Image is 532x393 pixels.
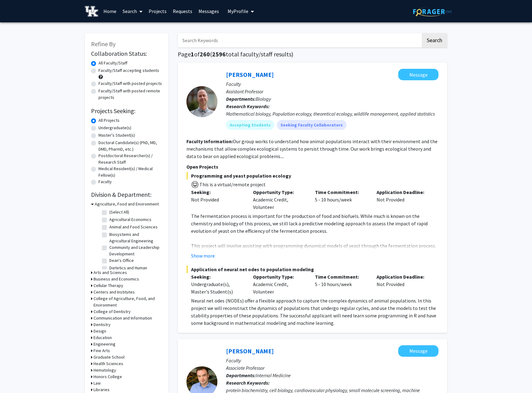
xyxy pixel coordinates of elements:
[212,50,226,58] span: 2596
[94,373,122,380] h3: Honors College
[98,132,135,139] label: Master's Student(s)
[200,50,210,58] span: 260
[228,8,248,14] span: My Profile
[191,212,438,235] p: The fermentation process is important for the production of food and biofuels. While much is know...
[310,188,372,211] div: 5 - 10 hours/week
[186,138,438,159] fg-read-more: Our group works to understand how animal populations interact with their environment and the mech...
[98,139,162,152] label: Doctoral Candidate(s) (PhD, MD, DMD, PharmD, etc.)
[98,80,162,87] label: Faculty/Staff with posted projects
[98,117,120,124] label: All Projects
[91,191,162,198] h2: Division & Department:
[94,386,110,393] h3: Libraries
[226,96,256,102] b: Departments:
[310,273,372,295] div: 5 - 10 hours/week
[178,51,447,58] h1: Page of ( total faculty/staff results)
[94,276,139,282] h3: Business and Economics
[98,60,127,66] label: All Faculty/Staff
[191,188,244,196] p: Seeking:
[226,364,438,372] p: Associate Professor
[191,252,215,259] button: Show more
[94,360,123,367] h3: Health Sciences
[98,166,162,179] label: Medical Resident(s) / Medical Fellow(s)
[146,0,170,22] a: Projects
[226,80,438,88] p: Faculty
[315,188,368,196] p: Time Commitment:
[377,273,429,280] p: Application Deadline:
[5,365,26,388] iframe: Chat
[413,7,452,16] img: ForagerOne Logo
[256,372,291,378] span: Internal Medicine
[256,96,271,102] span: Biology
[91,40,116,48] span: Refine By
[170,0,195,22] a: Requests
[94,308,131,315] h3: College of Dentistry
[94,289,135,295] h3: Centers and Institutes
[248,188,310,211] div: Academic Credit, Volunteer
[91,50,162,57] h2: Collaboration Status:
[109,244,161,257] label: Community and Leadership Development
[226,110,438,117] div: Mathematical biology, Population ecology, theoretical ecology, wildlife management, applied stati...
[178,33,421,47] input: Search Keywords
[191,280,244,295] div: Undergraduate(s), Master's Student(s)
[186,172,438,179] span: Programming and yeast population ecology
[377,188,429,196] p: Application Deadline:
[195,0,222,22] a: Messages
[191,196,244,203] div: Not Provided
[191,297,438,327] p: Neural net odes (NODEs) offer a flexible approach to capture the complex dynamics of animal popul...
[109,216,151,223] label: Agricultural Economics
[398,69,438,80] button: Message Jake Ferguson
[315,273,368,280] p: Time Commitment:
[226,120,274,130] mat-chip: Accepting Students
[186,163,438,170] p: Open Projects
[226,71,274,78] a: [PERSON_NAME]
[109,231,161,244] label: Biosystems and Agricultural Engineering
[94,347,110,354] h3: Fine Arts
[191,242,438,264] p: This project will involve assisting with programming dynamical models of yeast through the fermen...
[100,0,120,22] a: Home
[98,125,131,131] label: Undergraduate(s)
[109,257,134,264] label: Dean's Office
[98,152,162,166] label: Postdoctoral Researcher(s) / Research Staff
[398,345,438,357] button: Message Thomas Kampourakis
[94,295,162,308] h3: College of Agriculture, Food, and Environment
[191,50,194,58] span: 1
[199,181,266,188] span: This is a virtual/remote project
[98,88,162,101] label: Faculty/Staff with posted remote projects
[94,282,123,289] h3: Cellular Therapy
[94,321,111,328] h3: Dentistry
[226,380,270,386] b: Research Keywords:
[95,201,159,207] h3: Agriculture, Food and Environment
[372,273,434,295] div: Not Provided
[186,266,438,273] span: Application of neural net odes to population modeling
[226,372,256,378] b: Departments:
[94,315,152,321] h3: Communication and Information
[94,334,112,341] h3: Education
[226,88,438,95] p: Assistant Professor
[422,33,447,47] button: Search
[94,341,116,347] h3: Engineering
[226,357,438,364] p: Faculty
[98,179,112,185] label: Faculty
[248,273,310,295] div: Academic Credit, Volunteer
[120,0,146,22] a: Search
[226,103,270,109] b: Research Keywords:
[109,209,129,215] label: (Select All)
[372,188,434,211] div: Not Provided
[109,265,161,278] label: Dietetics and Human Nutrition
[277,120,347,130] mat-chip: Seeking Faculty Collaborators
[94,367,116,373] h3: Hematology
[253,188,306,196] p: Opportunity Type:
[94,328,106,334] h3: Design
[98,67,159,74] label: Faculty/Staff accepting students
[253,273,306,280] p: Opportunity Type:
[94,354,124,360] h3: Graduate School
[109,224,158,230] label: Animal and Food Sciences
[94,380,101,386] h3: Law
[91,107,162,115] h2: Projects Seeking:
[191,273,244,280] p: Seeking:
[186,138,233,144] b: Faculty Information:
[94,269,127,276] h3: Arts and Sciences
[226,347,274,355] a: [PERSON_NAME]
[85,6,98,17] img: University of Kentucky Logo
